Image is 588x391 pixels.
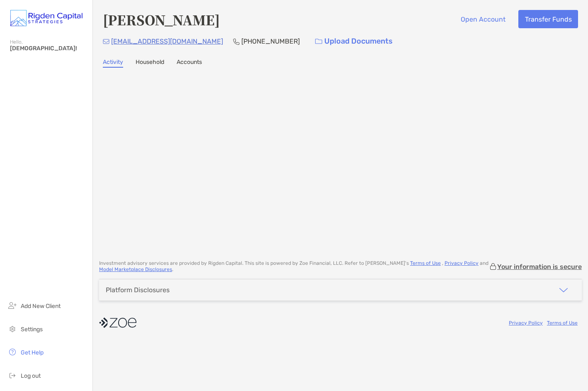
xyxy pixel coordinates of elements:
[21,372,41,379] span: Log out
[410,260,441,266] a: Terms of Use
[21,326,43,333] span: Settings
[106,286,170,294] div: Platform Disclosures
[454,10,512,28] button: Open Account
[10,45,87,52] span: [DEMOGRAPHIC_DATA]!
[445,260,479,266] a: Privacy Policy
[497,263,582,271] p: Your information is secure
[103,59,123,68] a: Activity
[7,347,17,357] img: get-help icon
[559,285,569,295] img: icon arrow
[315,39,322,44] img: button icon
[136,59,164,68] a: Household
[547,320,578,326] a: Terms of Use
[241,36,300,46] p: [PHONE_NUMBER]
[21,349,44,356] span: Get Help
[99,260,489,273] p: Investment advisory services are provided by Rigden Capital . This site is powered by Zoe Financi...
[7,301,17,310] img: add_new_client icon
[177,59,202,68] a: Accounts
[103,39,109,44] img: Email Icon
[111,36,223,46] p: [EMAIL_ADDRESS][DOMAIN_NAME]
[509,320,543,326] a: Privacy Policy
[310,32,398,50] a: Upload Documents
[10,3,83,33] img: Zoe Logo
[518,10,578,28] button: Transfer Funds
[99,266,172,272] a: Model Marketplace Disclosures
[103,10,220,29] h4: [PERSON_NAME]
[233,38,240,45] img: Phone Icon
[21,303,61,310] span: Add New Client
[7,370,17,380] img: logout icon
[7,324,17,334] img: settings icon
[99,313,136,332] img: company logo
